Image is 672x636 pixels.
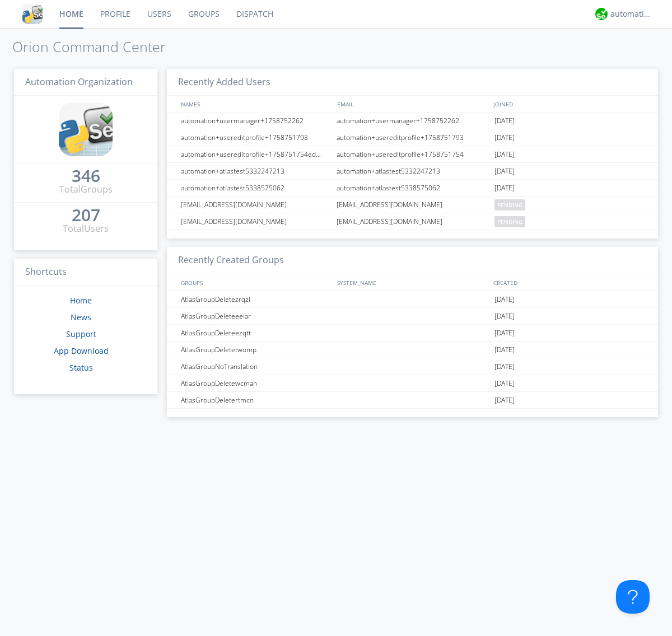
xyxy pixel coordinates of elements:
[494,129,515,146] span: [DATE]
[178,358,333,375] div: AtlasGroupNoTranslation
[494,291,515,308] span: [DATE]
[167,113,658,129] a: automation+usermanager+1758752262automation+usermanager+1758752262[DATE]
[494,199,525,211] span: pending
[494,325,515,342] span: [DATE]
[334,129,492,146] div: automation+usereditprofile+1758751793
[63,222,109,235] div: Total Users
[334,197,492,213] div: [EMAIL_ADDRESS][DOMAIN_NAME]
[334,113,492,129] div: automation+usermanager+1758752262
[70,295,92,306] a: Home
[334,163,492,179] div: automation+atlastest5332247213
[494,180,515,197] span: [DATE]
[69,362,93,373] a: Status
[494,308,515,325] span: [DATE]
[178,291,333,307] div: AtlasGroupDeletezrqzl
[334,213,492,230] div: [EMAIL_ADDRESS][DOMAIN_NAME]
[494,392,515,409] span: [DATE]
[178,274,332,291] div: GROUPS
[167,129,658,146] a: automation+usereditprofile+1758751793automation+usereditprofile+1758751793[DATE]
[494,146,515,163] span: [DATE]
[72,209,100,221] div: 207
[494,113,515,129] span: [DATE]
[25,76,133,88] span: Automation Organization
[178,213,333,230] div: [EMAIL_ADDRESS][DOMAIN_NAME]
[178,163,333,179] div: automation+atlastest5332247213
[167,69,658,96] h3: Recently Added Users
[494,375,515,392] span: [DATE]
[22,4,43,24] img: cddb5a64eb264b2086981ab96f4c1ba7
[494,163,515,180] span: [DATE]
[59,102,113,156] img: cddb5a64eb264b2086981ab96f4c1ba7
[72,170,100,181] div: 346
[494,216,525,227] span: pending
[178,392,333,408] div: AtlasGroupDeletertmcn
[167,163,658,180] a: automation+atlastest5332247213automation+atlastest5332247213[DATE]
[610,8,652,20] div: automation+atlas
[167,392,658,409] a: AtlasGroupDeletertmcn[DATE]
[167,291,658,308] a: AtlasGroupDeletezrqzl[DATE]
[167,342,658,358] a: AtlasGroupDeletetwomp[DATE]
[178,325,333,341] div: AtlasGroupDeleteezqtt
[334,274,491,291] div: SYSTEM_NAME
[494,342,515,358] span: [DATE]
[178,375,333,391] div: AtlasGroupDeletewcmah
[167,180,658,197] a: automation+atlastest5338575062automation+atlastest5338575062[DATE]
[178,308,333,324] div: AtlasGroupDeleteeeiar
[72,209,100,222] a: 207
[334,146,492,162] div: automation+usereditprofile+1758751754
[167,213,658,230] a: [EMAIL_ADDRESS][DOMAIN_NAME][EMAIL_ADDRESS][DOMAIN_NAME]pending
[178,129,333,146] div: automation+usereditprofile+1758751793
[491,96,647,112] div: JOINED
[167,197,658,213] a: [EMAIL_ADDRESS][DOMAIN_NAME][EMAIL_ADDRESS][DOMAIN_NAME]pending
[167,247,658,274] h3: Recently Created Groups
[334,96,491,112] div: EMAIL
[178,197,333,213] div: [EMAIL_ADDRESS][DOMAIN_NAME]
[167,308,658,325] a: AtlasGroupDeleteeeiar[DATE]
[167,146,658,163] a: automation+usereditprofile+1758751754editedautomation+usereditprofile+1758751754automation+usered...
[167,358,658,375] a: AtlasGroupNoTranslation[DATE]
[167,375,658,392] a: AtlasGroupDeletewcmah[DATE]
[178,146,333,162] div: automation+usereditprofile+1758751754editedautomation+usereditprofile+1758751754
[59,183,113,196] div: Total Groups
[66,329,96,339] a: Support
[491,274,647,291] div: CREATED
[178,342,333,358] div: AtlasGroupDeletetwomp
[494,358,515,375] span: [DATE]
[616,580,650,614] iframe: Toggle Customer Support
[72,170,100,183] a: 346
[167,325,658,342] a: AtlasGroupDeleteezqtt[DATE]
[334,180,492,196] div: automation+atlastest5338575062
[178,96,332,112] div: NAMES
[71,312,91,322] a: News
[178,180,333,196] div: automation+atlastest5338575062
[54,345,109,356] a: App Download
[178,113,333,129] div: automation+usermanager+1758752262
[595,8,608,20] img: d2d01cd9b4174d08988066c6d424eccd
[14,259,157,286] h3: Shortcuts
